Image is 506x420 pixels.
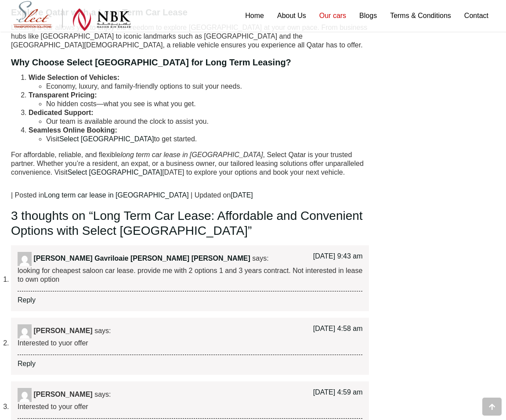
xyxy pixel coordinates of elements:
[94,327,111,334] span: says:
[11,209,363,237] span: Long Term Car Lease: Affordable and Convenient Options with Select [GEOGRAPHIC_DATA]
[46,82,369,91] li: Economy, luxury, and family-friendly options to suit your needs.
[33,391,92,398] b: [PERSON_NAME]
[313,325,363,332] a: [DATE] 4:58 am
[11,57,291,67] strong: Why Choose Select [GEOGRAPHIC_DATA] for Long Term Leasing?
[313,388,363,396] a: [DATE] 4:59 am
[29,74,119,81] strong: Wide Selection of Vehicles:
[18,339,362,348] p: Interested to yuor offer
[29,109,94,116] strong: Dedicated Support:
[121,151,263,158] em: long term car lease in [GEOGRAPHIC_DATA]
[482,398,502,416] div: Go to top
[231,191,253,199] a: [DATE]
[29,91,97,99] strong: Transparent Pricing:
[18,402,362,411] p: Interested to your offer
[11,208,369,238] h2: 3 thoughts on “ ”
[33,255,250,262] a: [PERSON_NAME] Gavriloaie [PERSON_NAME] [PERSON_NAME]
[313,252,363,260] a: [DATE] 9:43 am
[18,360,36,367] a: Reply to Ariel Enriquez Lledo
[11,23,369,50] p: Leasing a car allows you to enjoy the freedom to explore [GEOGRAPHIC_DATA] at your own pace. From...
[18,266,362,284] p: looking for cheapest saloon car lease. provide me with 2 options 1 and 3 years contract. Not inte...
[29,126,117,134] strong: Seamless Online Booking:
[44,191,188,199] a: Long term car lease in [GEOGRAPHIC_DATA]
[68,169,162,176] a: Select [GEOGRAPHIC_DATA]
[46,100,369,108] li: No hidden costs—what you see is what you get.
[18,296,36,304] a: Reply to Danut Mihai Gavriloaie Gavriloaie Danut Mihai Gavriloaie Gavriloaie
[191,191,253,199] span: | Updated on
[252,255,268,262] span: says:
[13,1,131,31] img: Select Rent a Car
[94,391,111,398] span: says:
[59,135,154,143] a: Select [GEOGRAPHIC_DATA]
[11,151,369,177] p: For affordable, reliable, and flexible , Select Qatar is your trusted partner. Whether you’re a r...
[46,117,369,126] li: Our team is available around the clock to assist you.
[46,135,369,144] li: Visit to get started.
[11,191,191,199] span: | Posted in
[33,327,92,334] b: [PERSON_NAME]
